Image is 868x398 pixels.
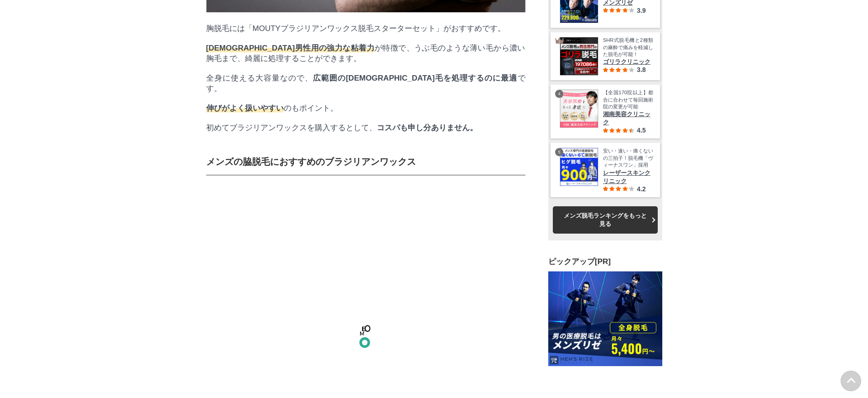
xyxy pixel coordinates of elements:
span: 【全国170院以上】都合に合わせて毎回施術院の変更が可能 [603,89,653,110]
a: メンズ脱毛ランキングをもっと見る [553,206,658,233]
span: [DEMOGRAPHIC_DATA]男性用の強力な粘着力 [206,44,374,52]
span: 湘南美容クリニック [603,110,653,127]
span: 4.2 [637,185,645,192]
span: 安い・速い・痛くないの三拍子！脱毛機「ヴィーナスワン」採用 [603,148,653,168]
img: PAGE UP [841,371,861,391]
span: 4.5 [637,127,645,134]
strong: メンズの脇脱毛におすすめのブラジリアンワックス [206,157,416,167]
span: 3.8 [637,66,645,73]
img: 免田脱毛は男性専門のゴリラ脱毛 [560,37,598,75]
a: 免田脱毛は男性専門のゴリラ脱毛 SHR式脱毛機と2種類の麻酔で痛みを軽減した脱毛が可能！ ゴリラクリニック 3.8 [560,37,653,76]
a: レーザースキンクリニック 安い・速い・痛くないの三拍子！脱毛機「ヴィーナスワン」採用 レーザースキンクリニック 4.2 [560,148,653,192]
img: レーザースキンクリニック [560,148,598,186]
span: 伸びがよく扱いやすい [206,104,284,112]
span: レーザースキンクリニック [603,168,653,185]
strong: 広範囲の[DEMOGRAPHIC_DATA]毛を処理するのに最適 [313,74,517,82]
h3: ピックアップ[PR] [548,256,662,267]
p: 胸脱毛には「MOUTYブラジリアンワックス脱毛スターターセット」がおすすめです。 [206,23,525,34]
strong: コスパも申し分ありません。 [377,123,478,132]
p: 初めてブラジリアンワックスを購入するとして、 [206,122,525,133]
p: のもポイント。 [206,103,525,113]
p: が特徴で、うぶ毛のような薄い毛から濃い胸毛まで、綺麗に処理することができます。 [206,43,525,64]
p: 全身に使える大容量なので、 です。 [206,73,525,94]
span: 3.9 [637,7,645,14]
img: 湘南美容クリニック [560,90,598,128]
a: 湘南美容クリニック 【全国170院以上】都合に合わせて毎回施術院の変更が可能 湘南美容クリニック 4.5 [560,89,653,134]
span: SHR式脱毛機と2種類の麻酔で痛みを軽減した脱毛が可能！ [603,37,653,58]
span: ゴリラクリニック [603,58,653,66]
